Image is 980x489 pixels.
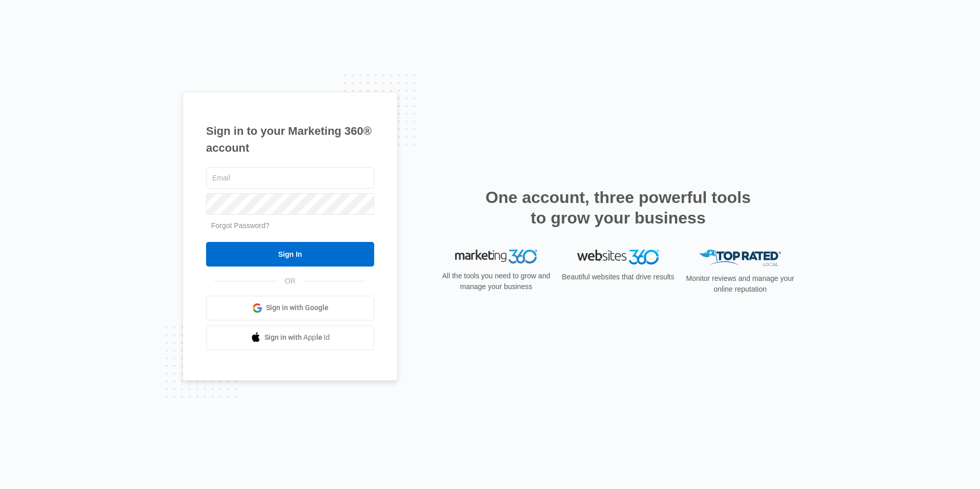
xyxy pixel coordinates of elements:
[455,250,537,264] img: Marketing 360
[206,123,374,156] h1: Sign in to your Marketing 360® account
[278,276,303,287] span: OR
[577,250,659,264] img: Websites 360
[211,221,270,230] a: Forgot Password?
[561,272,676,282] p: Beautiful websites that drive results
[266,302,329,313] span: Sign in with Google
[206,325,374,350] a: Sign in with Apple Id
[439,271,554,292] p: All the tools you need to grow and manage your business
[206,296,374,320] a: Sign in with Google
[699,250,781,267] img: Top Rated Local
[206,242,374,267] input: Sign In
[482,187,754,228] h2: One account, three powerful tools to grow your business
[206,167,374,189] input: Email
[264,332,330,343] span: Sign in with Apple Id
[683,273,798,295] p: Monitor reviews and manage your online reputation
